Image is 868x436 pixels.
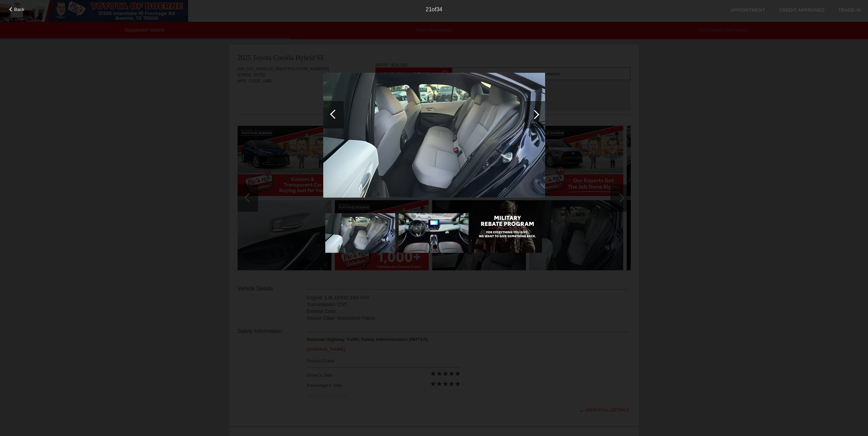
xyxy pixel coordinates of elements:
[730,7,765,13] a: Appointment
[325,213,395,253] img: image.aspx
[14,7,25,12] span: Back
[472,200,542,253] img: image.aspx
[398,213,468,253] img: image.aspx
[426,6,432,12] span: 21
[779,7,825,13] a: Credit Approved
[838,7,861,13] a: Trade-In
[323,73,545,198] img: image.aspx
[436,6,442,12] span: 34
